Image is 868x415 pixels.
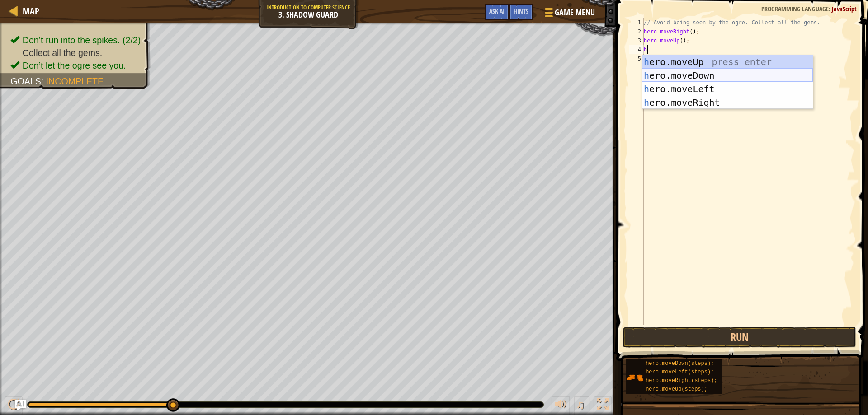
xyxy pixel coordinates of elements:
[555,7,595,19] span: Game Menu
[629,18,644,27] div: 1
[629,45,644,54] div: 4
[41,76,46,86] span: :
[829,5,832,13] span: :
[832,5,857,13] span: JavaScript
[574,396,590,415] button: ♫
[23,35,141,45] span: Don’t run into the spikes. (2/2)
[626,369,643,386] img: portrait.png
[5,396,23,415] button: Ctrl + P: Pause
[623,327,857,348] button: Run
[489,7,505,15] span: Ask AI
[514,7,528,15] span: Hints
[594,396,612,415] button: Toggle fullscreen
[10,59,141,72] li: Don’t let the ogre see you.
[15,400,26,410] button: Ask AI
[576,398,585,411] span: ♫
[538,4,600,25] button: Game Menu
[46,76,104,86] span: Incomplete
[629,36,644,45] div: 3
[23,48,102,58] span: Collect all the gems.
[10,47,141,59] li: Collect all the gems.
[629,27,644,36] div: 2
[10,76,41,86] span: Goals
[485,4,509,20] button: Ask AI
[10,34,141,47] li: Don’t run into the spikes.
[646,386,708,392] span: hero.moveUp(steps);
[629,54,644,63] div: 5
[761,5,829,13] span: Programming language
[646,360,714,367] span: hero.moveDown(steps);
[23,5,39,17] span: Map
[552,396,570,415] button: Adjust volume
[23,61,126,70] span: Don’t let the ogre see you.
[646,369,714,375] span: hero.moveLeft(steps);
[646,378,717,384] span: hero.moveRight(steps);
[18,5,39,17] a: Map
